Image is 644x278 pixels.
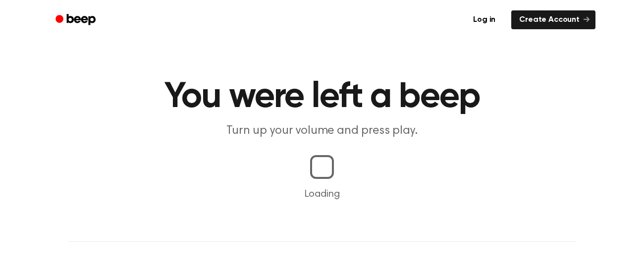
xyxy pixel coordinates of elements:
h1: You were left a beep [68,79,576,115]
a: Beep [49,10,105,30]
a: Create Account [511,10,595,29]
p: Turn up your volume and press play. [132,123,512,139]
a: Log in [463,8,505,31]
p: Loading [12,187,632,202]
